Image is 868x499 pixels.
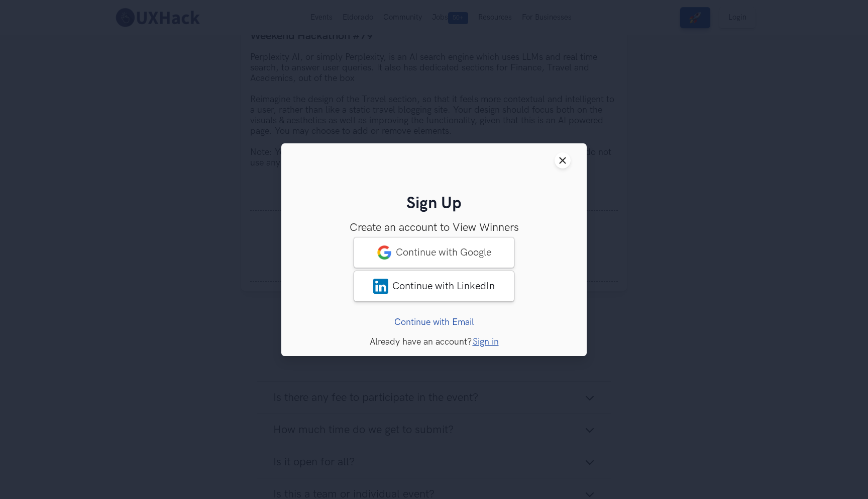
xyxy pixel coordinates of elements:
a: Sign in [473,336,499,347]
span: Already have an account? [370,336,472,347]
a: Continue with Email [394,316,474,327]
img: LinkedIn [373,278,388,293]
a: LinkedInContinue with LinkedIn [354,270,514,301]
h3: Create an account to View Winners [297,221,571,234]
span: Continue with LinkedIn [392,280,495,292]
h2: Sign Up [297,194,571,214]
span: Continue with Google [396,246,491,258]
img: google [377,244,392,260]
a: googleContinue with Google [354,236,514,268]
